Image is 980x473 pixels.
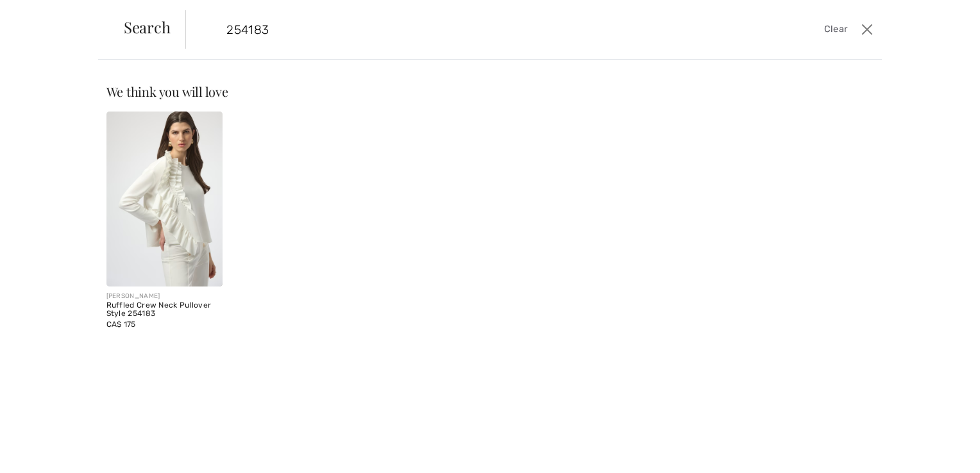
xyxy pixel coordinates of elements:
[106,320,136,329] span: CA$ 175
[124,19,171,35] span: Search
[106,301,223,319] div: Ruffled Crew Neck Pullover Style 254183
[106,292,223,301] div: [PERSON_NAME]
[217,10,697,49] input: TYPE TO SEARCH
[29,9,55,21] span: Help
[106,112,223,286] img: Ruffled Crew Neck Pullover Style 254183. Black
[824,22,848,37] span: Clear
[857,19,877,40] button: Close
[106,83,228,100] span: We think you will love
